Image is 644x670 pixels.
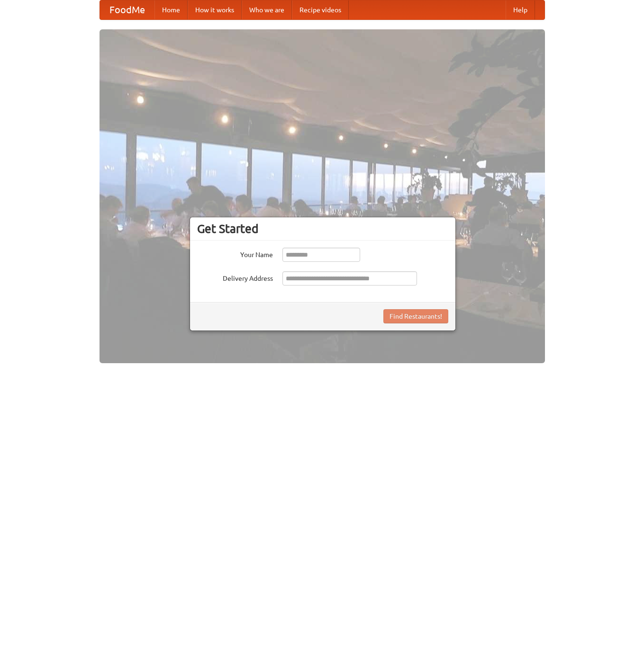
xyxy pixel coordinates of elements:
[197,248,273,259] label: Your Name
[292,0,349,19] a: Recipe videos
[188,0,242,19] a: How it works
[383,309,448,323] button: Find Restaurants!
[197,271,273,283] label: Delivery Address
[242,0,292,19] a: Who we are
[197,222,448,236] h3: Get Started
[154,0,188,19] a: Home
[100,0,154,19] a: FoodMe
[506,0,535,19] a: Help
